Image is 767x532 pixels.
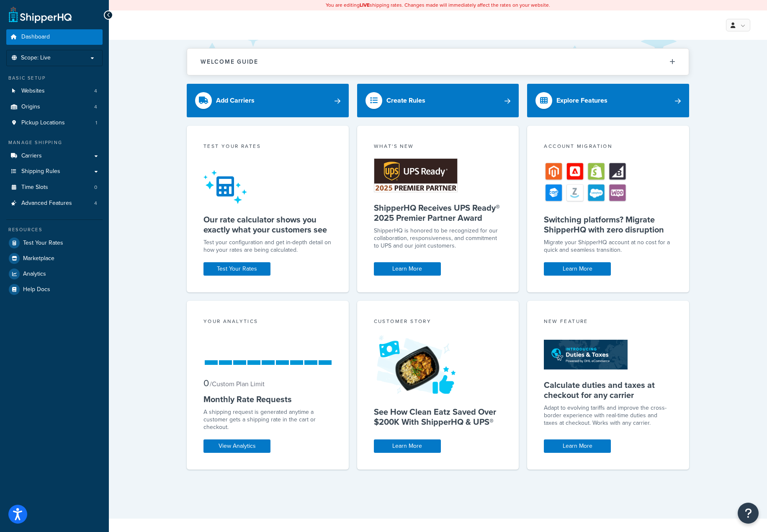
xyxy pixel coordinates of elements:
a: Learn More [544,439,611,453]
div: Basic Setup [6,75,103,82]
a: Shipping Rules [6,164,103,179]
a: Learn More [374,439,441,453]
div: Resources [6,226,103,233]
a: Learn More [544,262,611,276]
a: Pickup Locations1 [6,115,103,131]
h5: Switching platforms? Migrate ShipperHQ with zero disruption [544,214,672,235]
li: Time Slots [6,180,103,195]
div: New Feature [544,318,672,327]
div: Test your configuration and get in-depth detail on how your rates are being calculated. [203,239,332,254]
li: Websites [6,83,103,99]
a: Dashboard [6,29,103,45]
a: Origins4 [6,99,103,115]
span: 4 [94,200,97,207]
span: Carriers [21,152,42,160]
a: Analytics [6,266,103,281]
h5: Calculate duties and taxes at checkout for any carrier [544,380,672,400]
a: Help Docs [6,282,103,297]
a: Add Carriers [187,84,349,117]
div: Account Migration [544,142,672,152]
span: Pickup Locations [21,119,65,127]
li: Origins [6,99,103,115]
a: Explore Features [527,84,689,117]
a: Marketplace [6,251,103,266]
div: What's New [374,142,502,152]
button: Welcome Guide [187,49,689,75]
span: 0 [203,376,209,390]
small: / Custom Plan Limit [210,379,265,389]
div: Customer Story [374,318,502,327]
p: ShipperHQ is honored to be recognized for our collaboration, responsiveness, and commitment to UP... [374,227,502,250]
h5: See How Clean Eatz Saved Over $200K With ShipperHQ & UPS® [374,407,502,427]
div: A shipping request is generated anytime a customer gets a shipping rate in the cart or checkout. [203,408,332,431]
h5: Monthly Rate Requests [203,394,332,404]
a: Carriers [6,148,103,164]
span: Websites [21,88,45,95]
h2: Welcome Guide [201,59,258,65]
a: Learn More [374,262,441,276]
span: Test Your Rates [23,240,63,247]
a: Time Slots0 [6,180,103,195]
div: Add Carriers [216,95,255,106]
div: Explore Features [556,95,607,106]
a: View Analytics [203,439,270,453]
b: LIVE [360,1,370,9]
div: Test your rates [203,142,332,152]
p: Adapt to evolving tariffs and improve the cross-border experience with real-time duties and taxes... [544,404,672,427]
li: Advanced Features [6,196,103,211]
button: Open Resource Center [738,503,759,524]
h5: ShipperHQ Receives UPS Ready® 2025 Premier Partner Award [374,203,502,223]
div: Your Analytics [203,318,332,327]
span: Analytics [23,271,46,278]
span: 4 [94,88,97,95]
div: Manage Shipping [6,139,103,146]
span: Scope: Live [21,54,51,62]
h5: Our rate calculator shows you exactly what your customers see [203,214,332,235]
span: Shipping Rules [21,168,60,175]
a: Websites4 [6,83,103,99]
span: Time Slots [21,184,48,191]
a: Test Your Rates [6,235,103,251]
a: Test Your Rates [203,262,270,276]
a: Advanced Features4 [6,196,103,211]
span: 0 [94,184,97,191]
span: Dashboard [21,34,50,41]
a: Create Rules [357,84,519,117]
span: 1 [95,119,97,127]
div: Create Rules [386,95,425,106]
span: 4 [94,103,97,111]
div: Migrate your ShipperHQ account at no cost for a quick and seamless transition. [544,239,672,254]
span: Help Docs [23,286,50,293]
li: Pickup Locations [6,115,103,131]
span: Marketplace [23,255,54,262]
span: Origins [21,103,40,111]
span: Advanced Features [21,200,72,207]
